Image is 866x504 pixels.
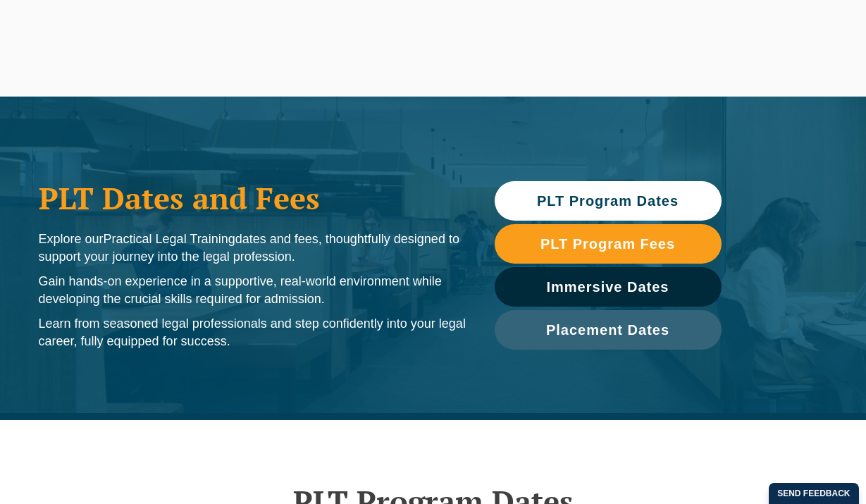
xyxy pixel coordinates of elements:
p: Gain hands-on experience in a supportive, real-world environment while developing the crucial ski... [39,273,466,308]
span: Placement Dates [546,323,669,337]
a: Immersive Dates [495,267,722,307]
span: PLT Program Dates [537,194,679,208]
a: PLT Program Dates [495,181,722,221]
span: PLT Program Fees [540,237,675,251]
a: PLT Program Fees [495,224,722,264]
h1: PLT Dates and Fees [39,180,466,216]
a: Placement Dates [495,310,722,350]
span: Practical Legal Training [104,232,235,246]
span: Immersive Dates [547,280,669,294]
p: Learn from seasoned legal professionals and step confidently into your legal career, fully equipp... [39,315,466,350]
p: Explore our dates and fees, thoughtfully designed to support your journey into the legal profession. [39,231,466,266]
